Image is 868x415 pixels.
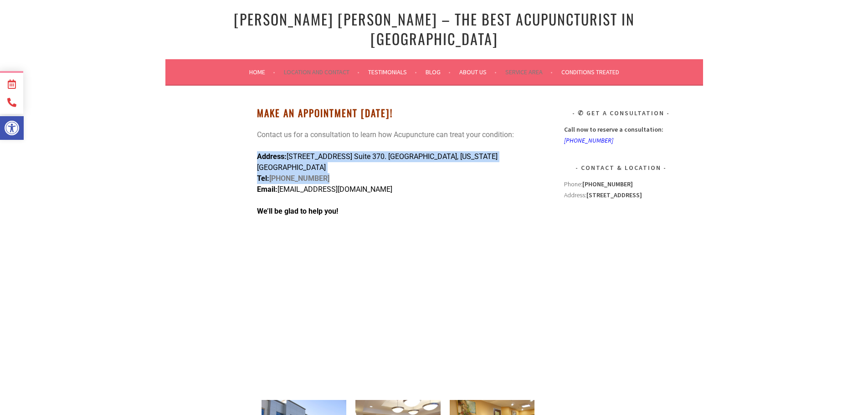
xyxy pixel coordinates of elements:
[277,185,392,194] span: [EMAIL_ADDRESS][DOMAIN_NAME]
[257,185,277,194] strong: Email:
[234,8,635,49] a: [PERSON_NAME] [PERSON_NAME] – The Best Acupuncturist In [GEOGRAPHIC_DATA]
[564,136,613,144] a: [PHONE_NUMBER]
[257,152,498,172] span: [STREET_ADDRESS] Suite 370. [GEOGRAPHIC_DATA], [US_STATE][GEOGRAPHIC_DATA]
[249,67,275,77] a: Home
[564,108,678,118] h3: ✆ Get A Consultation
[505,67,553,77] a: Service Area
[564,179,678,314] div: Address:
[564,179,678,190] div: Phone:
[582,180,633,188] strong: [PHONE_NUMBER]
[257,106,393,120] strong: Make An Appointment [DATE]!
[284,67,360,77] a: Location and Contact
[586,191,642,199] strong: [STREET_ADDRESS]
[257,152,287,161] strong: Address:
[564,162,678,173] h3: Contact & Location
[426,67,451,77] a: Blog
[257,174,269,183] span: Tel:
[257,207,338,215] strong: We’ll be glad to help you!
[368,67,417,77] a: Testimonials
[257,174,329,194] strong: [PHONE_NUMBER]
[459,67,497,77] a: About Us
[564,125,663,133] strong: Call now to reserve a consultation:
[257,129,539,140] p: Contact us for a consultation to learn how Acupuncture can treat your condition:
[561,67,619,77] a: Conditions Treated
